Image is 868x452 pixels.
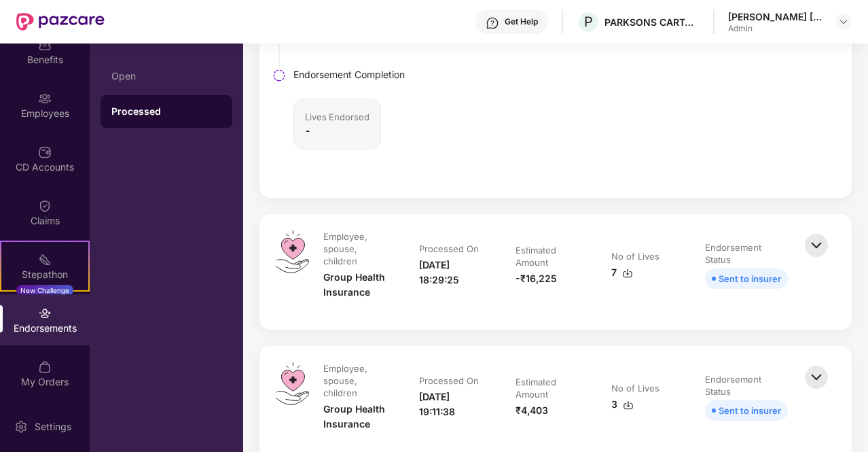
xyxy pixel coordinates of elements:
div: Admin [728,23,823,34]
div: New Challenge [16,285,73,296]
div: No of Lives [611,382,659,394]
div: [DATE] 18:29:25 [419,258,488,288]
div: Sent to insurer [719,403,781,418]
div: Open [111,71,221,82]
div: Processed [111,105,221,118]
div: [PERSON_NAME] [PERSON_NAME] [728,10,823,23]
div: Sent to insurer [719,271,781,286]
div: [DATE] 19:11:38 [419,389,488,419]
div: Employee, spouse, children [323,230,389,267]
img: svg+xml;base64,PHN2ZyBpZD0iQ0RfQWNjb3VudHMiIGRhdGEtbmFtZT0iQ0QgQWNjb3VudHMiIHhtbG5zPSJodHRwOi8vd3... [38,145,52,159]
div: Processed On [419,375,479,387]
div: PARKSONS CARTAMUNDI PVT LTD [604,16,700,29]
div: ₹4,403 [516,403,548,418]
div: No of Lives [611,250,659,262]
img: svg+xml;base64,PHN2ZyBpZD0iU2V0dGluZy0yMHgyMCIgeG1sbnM9Imh0dHA6Ly93d3cudzMub3JnLzIwMDAvc3ZnIiB3aW... [14,420,28,434]
img: svg+xml;base64,PHN2ZyBpZD0iRW1wbG95ZWVzIiB4bWxucz0iaHR0cDovL3d3dy53My5vcmcvMjAwMC9zdmciIHdpZHRoPS... [38,92,52,105]
div: Get Help [505,16,538,27]
img: svg+xml;base64,PHN2ZyBpZD0iSGVscC0zMngzMiIgeG1sbnM9Imh0dHA6Ly93d3cudzMub3JnLzIwMDAvc3ZnIiB3aWR0aD... [486,16,499,30]
div: Employee, spouse, children [323,362,389,399]
div: Settings [31,420,75,434]
div: Group Health Insurance [323,402,392,432]
img: svg+xml;base64,PHN2ZyB4bWxucz0iaHR0cDovL3d3dy53My5vcmcvMjAwMC9zdmciIHdpZHRoPSI0OS4zMiIgaGVpZ2h0PS... [276,362,309,405]
img: svg+xml;base64,PHN2ZyBpZD0iQmFjay0zMngzMiIgeG1sbnM9Imh0dHA6Ly93d3cudzMub3JnLzIwMDAvc3ZnIiB3aWR0aD... [801,230,831,260]
img: svg+xml;base64,PHN2ZyB4bWxucz0iaHR0cDovL3d3dy53My5vcmcvMjAwMC9zdmciIHdpZHRoPSIyMSIgaGVpZ2h0PSIyMC... [38,253,52,266]
div: Stepathon [1,268,88,281]
img: svg+xml;base64,PHN2ZyB4bWxucz0iaHR0cDovL3d3dy53My5vcmcvMjAwMC9zdmciIHdpZHRoPSI0OS4zMiIgaGVpZ2h0PS... [276,230,309,273]
img: svg+xml;base64,PHN2ZyBpZD0iRG93bmxvYWQtMzJ4MzIiIHhtbG5zPSJodHRwOi8vd3d3LnczLm9yZy8yMDAwL3N2ZyIgd2... [623,400,634,411]
span: P [584,14,593,30]
img: svg+xml;base64,PHN2ZyBpZD0iU3RlcC1QZW5kaW5nLTMyeDMyIiB4bWxucz0iaHR0cDovL3d3dy53My5vcmcvMjAwMC9zdm... [272,69,286,82]
div: -₹16,225 [516,271,557,286]
div: 7 [611,265,633,280]
div: Endorsement Status [705,241,785,266]
img: svg+xml;base64,PHN2ZyBpZD0iQmFjay0zMngzMiIgeG1sbnM9Imh0dHA6Ly93d3cudzMub3JnLzIwMDAvc3ZnIiB3aWR0aD... [801,362,831,392]
img: svg+xml;base64,PHN2ZyBpZD0iRG93bmxvYWQtMzJ4MzIiIHhtbG5zPSJodHRwOi8vd3d3LnczLm9yZy8yMDAwL3N2ZyIgd2... [622,268,633,279]
div: Estimated Amount [516,244,581,268]
img: svg+xml;base64,PHN2ZyBpZD0iRW5kb3JzZW1lbnRzIiB4bWxucz0iaHR0cDovL3d3dy53My5vcmcvMjAwMC9zdmciIHdpZH... [38,307,52,320]
div: Group Health Insurance [323,270,392,300]
div: Estimated Amount [516,376,581,400]
div: Endorsement Completion [293,67,405,82]
div: Endorsement Status [705,373,785,398]
div: Lives Endorsed [305,110,369,124]
img: svg+xml;base64,PHN2ZyBpZD0iRHJvcGRvd24tMzJ4MzIiIHhtbG5zPSJodHRwOi8vd3d3LnczLm9yZy8yMDAwL3N2ZyIgd2... [838,16,849,27]
img: New Pazcare Logo [16,13,105,31]
div: 3 [611,397,634,412]
img: svg+xml;base64,PHN2ZyBpZD0iQmVuZWZpdHMiIHhtbG5zPSJodHRwOi8vd3d3LnczLm9yZy8yMDAwL3N2ZyIgd2lkdGg9Ij... [38,38,52,52]
img: svg+xml;base64,PHN2ZyBpZD0iQ2xhaW0iIHhtbG5zPSJodHRwOi8vd3d3LnczLm9yZy8yMDAwL3N2ZyIgd2lkdGg9IjIwIi... [38,199,52,213]
b: - [305,125,310,136]
img: svg+xml;base64,PHN2ZyBpZD0iTXlfT3JkZXJzIiBkYXRhLW5hbWU9Ik15IE9yZGVycyIgeG1sbnM9Imh0dHA6Ly93d3cudz... [38,360,52,374]
div: Processed On [419,243,479,255]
